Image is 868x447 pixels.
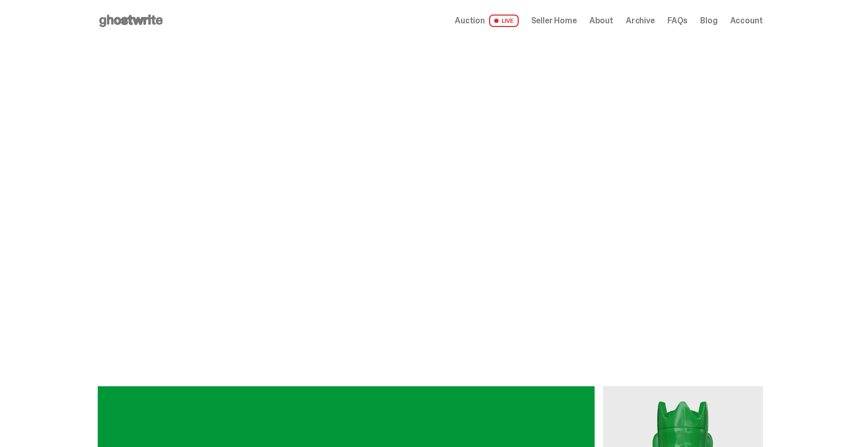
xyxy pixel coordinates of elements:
[700,17,717,25] a: Blog
[455,15,518,27] a: Auction LIVE
[489,15,519,27] span: LIVE
[455,17,485,25] span: Auction
[667,17,688,25] a: FAQs
[531,17,577,25] a: Seller Home
[730,17,763,25] a: Account
[589,17,613,25] a: About
[626,17,655,25] a: Archive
